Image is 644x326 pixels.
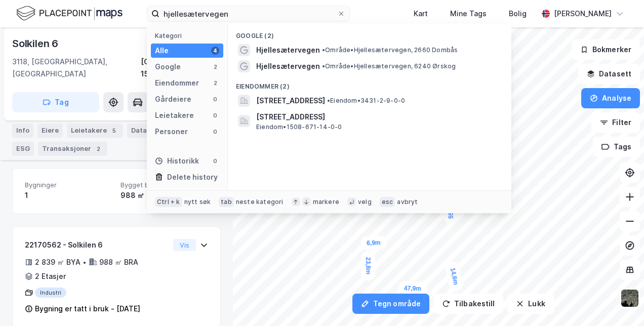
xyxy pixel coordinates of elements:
[155,93,191,105] div: Gårdeiere
[322,62,325,70] span: •
[236,198,284,206] div: neste kategori
[578,64,640,84] button: Datasett
[433,294,503,314] button: Tilbakestill
[398,281,428,296] div: Map marker
[167,171,218,183] div: Delete history
[352,294,429,314] button: Tegn område
[25,189,112,201] div: 1
[37,124,63,138] div: Eiere
[155,77,199,89] div: Eiendommer
[593,277,644,326] div: Kontrollprogram for chat
[256,95,325,107] span: [STREET_ADDRESS]
[313,198,339,206] div: markere
[256,44,320,56] span: Hjellesætervegen
[450,8,487,20] div: Mine Tags
[120,181,208,189] span: Bygget bygningsområde
[12,35,60,52] div: Solkilen 6
[219,197,234,207] div: tab
[12,124,33,138] div: Info
[256,111,499,123] span: [STREET_ADDRESS]
[184,198,211,206] div: nytt søk
[593,137,640,157] button: Tags
[509,8,527,20] div: Bolig
[554,8,612,20] div: [PERSON_NAME]
[155,61,181,73] div: Google
[327,97,405,105] span: Eiendom • 3431-2-9-0-0
[141,56,221,80] div: [GEOGRAPHIC_DATA], 151/618
[35,256,80,268] div: 2 839 ㎡ BYA
[591,112,640,133] button: Filter
[211,79,219,87] div: 2
[35,270,66,282] div: 2 Etasjer
[155,109,194,121] div: Leietakere
[99,256,138,268] div: 988 ㎡ BRA
[12,92,99,112] button: Tag
[228,24,511,42] div: Google (2)
[38,142,107,156] div: Transaksjoner
[83,258,87,266] div: •
[228,74,511,93] div: Eiendommer (2)
[211,47,219,55] div: 4
[397,198,418,206] div: avbryt
[256,123,342,131] span: Eiendom • 1508-671-14-0-0
[211,95,219,103] div: 0
[380,197,395,207] div: esc
[211,111,219,119] div: 0
[25,239,169,251] div: 22170562 - Solkilen 6
[12,56,141,80] div: 3118, [GEOGRAPHIC_DATA], [GEOGRAPHIC_DATA]
[256,60,320,72] span: Hjellesætervegen
[414,8,428,20] div: Kart
[173,239,196,251] button: Vis
[155,155,199,167] div: Historikk
[12,142,34,156] div: ESG
[360,235,387,251] div: Map marker
[155,197,182,207] div: Ctrl + k
[67,124,123,138] div: Leietakere
[155,32,223,39] div: Kategori
[211,157,219,165] div: 0
[159,6,337,21] input: Søk på adresse, matrikkel, gårdeiere, leietakere eller personer
[155,126,188,138] div: Personer
[581,88,640,108] button: Analyse
[322,62,456,70] span: Område • Hjellesætervegen, 6240 Ørskog
[25,181,112,189] span: Bygninger
[155,45,169,57] div: Alle
[127,124,177,138] div: Datasett
[507,294,553,314] button: Lukk
[361,251,376,280] div: Map marker
[35,303,140,315] div: Bygning er tatt i bruk - [DATE]
[327,97,330,104] span: •
[211,128,219,136] div: 0
[211,63,219,71] div: 2
[322,46,458,54] span: Område • Hjellesætervegen, 2660 Dombås
[322,46,325,54] span: •
[572,39,640,60] button: Bokmerker
[16,5,123,22] img: logo.f888ab2527a4732fd821a326f86c7f29.svg
[93,144,103,154] div: 2
[109,126,119,136] div: 5
[358,198,372,206] div: velg
[593,277,644,326] iframe: Chat Widget
[120,189,208,201] div: 988 ㎡
[444,261,464,293] div: Map marker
